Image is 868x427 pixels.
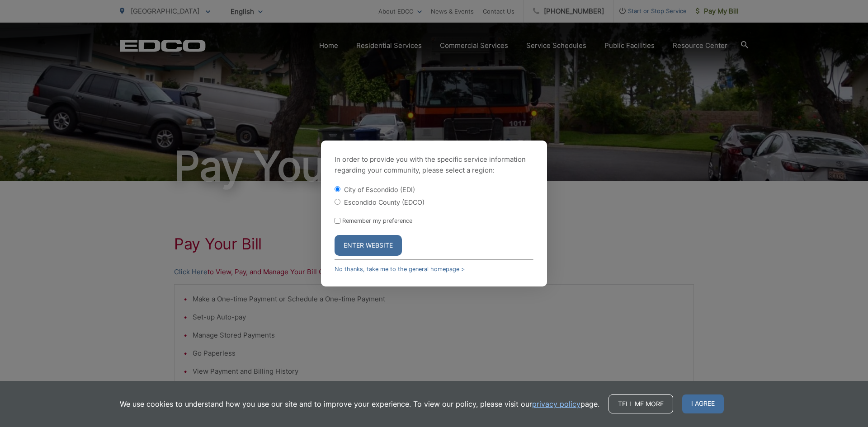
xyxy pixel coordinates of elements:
[532,399,580,409] a: privacy policy
[335,235,402,256] button: Enter Website
[342,217,412,224] label: Remember my preference
[682,394,724,413] span: I agree
[120,399,599,409] p: We use cookies to understand how you use our site and to improve your experience. To view our pol...
[335,154,533,176] p: In order to provide you with the specific service information regarding your community, please se...
[344,186,415,193] label: City of Escondido (EDI)
[335,266,465,272] a: No thanks, take me to the general homepage >
[344,198,425,206] label: Escondido County (EDCO)
[609,394,673,413] a: Tell me more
